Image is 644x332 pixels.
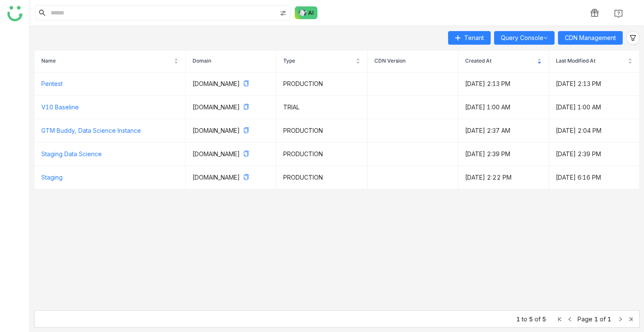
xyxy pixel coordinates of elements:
p: [DOMAIN_NAME] [193,79,269,89]
a: Staging Data Science [41,150,102,157]
img: help.svg [614,9,623,18]
a: Pentest [41,80,63,87]
td: PRODUCTION [276,166,367,189]
button: Query Console [494,31,555,45]
p: [DOMAIN_NAME] [193,149,269,159]
a: Staging [41,174,63,181]
td: [DATE] 2:04 PM [549,119,640,143]
img: logo [7,6,23,21]
td: [DATE] 2:39 PM [549,143,640,166]
td: [DATE] 2:13 PM [458,72,549,96]
span: Page [578,315,592,323]
img: search-type.svg [280,10,287,17]
a: V10 Baseline [41,103,79,111]
td: PRODUCTION [276,72,367,96]
td: PRODUCTION [276,119,367,143]
td: [DATE] 6:16 PM [549,166,640,189]
td: [DATE] 1:00 AM [549,96,640,119]
td: PRODUCTION [276,143,367,166]
td: [DATE] 1:00 AM [458,96,549,119]
td: [DATE] 2:22 PM [458,166,549,189]
td: [DATE] 2:13 PM [549,72,640,96]
button: Tenant [448,31,491,45]
td: [DATE] 2:37 AM [458,119,549,143]
span: 5 [529,315,533,323]
span: Tenant [464,33,484,43]
th: CDN Version [368,50,458,72]
p: [DOMAIN_NAME] [193,103,269,112]
span: to [522,315,527,323]
span: of [535,315,540,323]
a: Query Console [501,34,548,41]
span: 1 [516,315,520,323]
p: [DOMAIN_NAME] [193,173,269,182]
button: CDN Management [558,31,623,45]
p: [DOMAIN_NAME] [193,126,269,135]
span: CDN Management [565,33,616,43]
td: TRIAL [276,96,367,119]
span: of [600,315,606,323]
th: Domain [186,50,276,72]
td: [DATE] 2:39 PM [458,143,549,166]
span: 1 [594,315,598,323]
a: GTM Buddy, Data Science Instance [41,127,141,134]
img: ask-buddy-normal.svg [295,6,318,19]
span: 5 [542,315,546,323]
span: 1 [607,315,611,323]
